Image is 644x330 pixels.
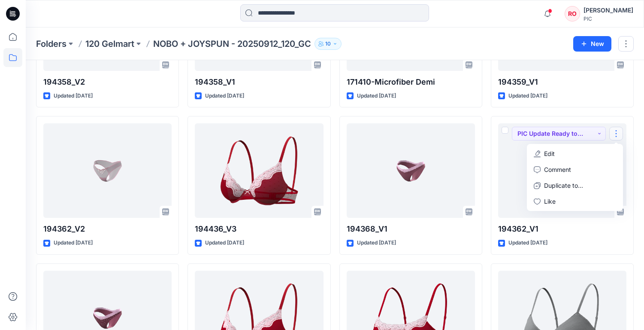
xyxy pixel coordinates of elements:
p: Updated [DATE] [357,238,396,247]
button: 10 [314,38,342,50]
p: Updated [DATE] [508,238,547,247]
a: 194436_V3 [195,123,323,218]
p: 194359_V1 [498,76,626,88]
p: 171410-Microfiber Demi [347,76,475,88]
p: Like [544,197,556,206]
p: Updated [DATE] [357,92,396,101]
a: Folders [36,38,67,50]
a: 194362_V2 [43,123,172,218]
p: 194436_V3 [195,223,323,235]
div: RO [565,6,580,21]
div: PIC [584,15,633,22]
div: [PERSON_NAME] [584,5,633,15]
a: 120 Gelmart [85,38,134,50]
p: 194368_V1 [347,223,475,235]
p: 194358_V2 [43,76,172,88]
p: 194362_V1 [498,223,626,235]
button: New [573,36,611,52]
p: Updated [DATE] [508,92,547,101]
p: Comment [544,165,571,174]
p: Duplicate to... [544,181,583,190]
p: Updated [DATE] [54,238,93,247]
a: Edit [529,146,621,162]
a: 194368_V1 [347,123,475,218]
a: 194362_V1 [498,123,626,218]
p: 194362_V2 [43,223,172,235]
p: 194358_V1 [195,76,323,88]
p: 10 [325,39,331,49]
p: Updated [DATE] [205,238,244,247]
p: Updated [DATE] [205,92,244,101]
p: Edit [544,149,555,158]
p: Updated [DATE] [54,92,93,101]
p: NOBO + JOYSPUN - 20250912_120_GC [153,38,311,50]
